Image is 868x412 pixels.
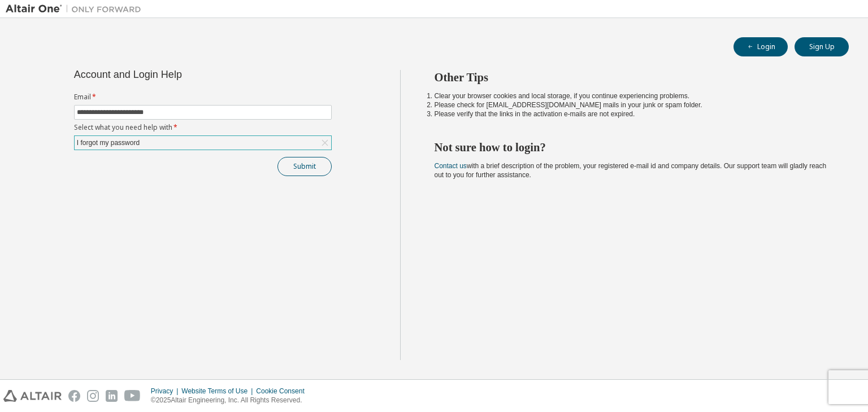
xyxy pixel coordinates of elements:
img: youtube.svg [124,390,141,402]
button: Login [734,37,788,56]
label: Select what you need help with [74,123,332,132]
div: Cookie Consent [256,387,311,396]
div: Account and Login Help [74,70,280,79]
img: instagram.svg [87,390,99,402]
p: © 2025 Altair Engineering, Inc. All Rights Reserved. [151,396,311,405]
div: Privacy [151,387,181,396]
img: Altair One [6,3,147,15]
button: Submit [277,157,332,176]
button: Sign Up [795,37,849,56]
img: linkedin.svg [106,390,118,402]
a: Contact us [435,162,467,170]
div: Website Terms of Use [181,387,256,396]
h2: Not sure how to login? [435,140,829,155]
img: altair_logo.svg [3,390,62,402]
h2: Other Tips [435,70,829,85]
li: Please check for [EMAIL_ADDRESS][DOMAIN_NAME] mails in your junk or spam folder. [435,100,829,109]
div: I forgot my password [75,136,331,150]
li: Please verify that the links in the activation e-mails are not expired. [435,109,829,119]
label: Email [74,93,332,102]
div: I forgot my password [75,137,141,149]
span: with a brief description of the problem, your registered e-mail id and company details. Our suppo... [435,162,827,179]
img: facebook.svg [68,390,80,402]
li: Clear your browser cookies and local storage, if you continue experiencing problems. [435,91,829,100]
